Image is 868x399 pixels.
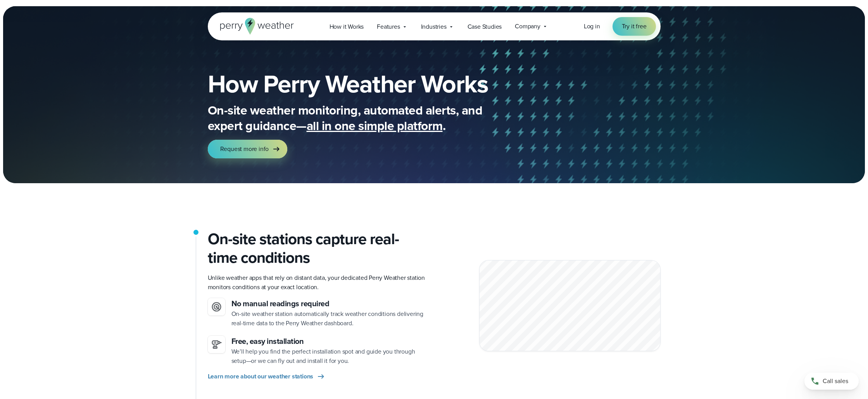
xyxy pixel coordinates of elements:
[804,373,859,390] a: Call sales
[208,372,314,381] span: Learn more about our weather stations
[323,19,371,35] a: How it Works
[220,144,269,154] span: Request more info
[330,22,364,31] span: How it Works
[231,347,428,366] p: We’ll help you find the perfect installation spot and guide you through setup—or we can fly out a...
[377,22,400,31] span: Features
[461,19,509,35] a: Case Studies
[208,71,544,96] h1: How Perry Weather Works
[421,22,447,31] span: Industries
[584,22,600,31] span: Log in
[231,298,428,309] h3: No manual readings required
[823,376,848,386] span: Call sales
[613,17,656,36] a: Try it free
[208,102,518,134] p: On-site weather monitoring, automated alerts, and expert guidance— .
[307,116,443,135] span: all in one simple platform
[622,22,647,31] span: Try it free
[231,336,428,347] h3: Free, easy installation
[208,372,326,381] a: Learn more about our weather stations
[515,22,540,31] span: Company
[231,309,428,328] p: On-site weather station automatically track weather conditions delivering real-time data to the P...
[468,22,502,31] span: Case Studies
[208,140,288,158] a: Request more info
[208,230,428,267] h2: On-site stations capture real-time conditions
[208,273,428,292] p: Unlike weather apps that rely on distant data, your dedicated Perry Weather station monitors cond...
[584,22,600,31] a: Log in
